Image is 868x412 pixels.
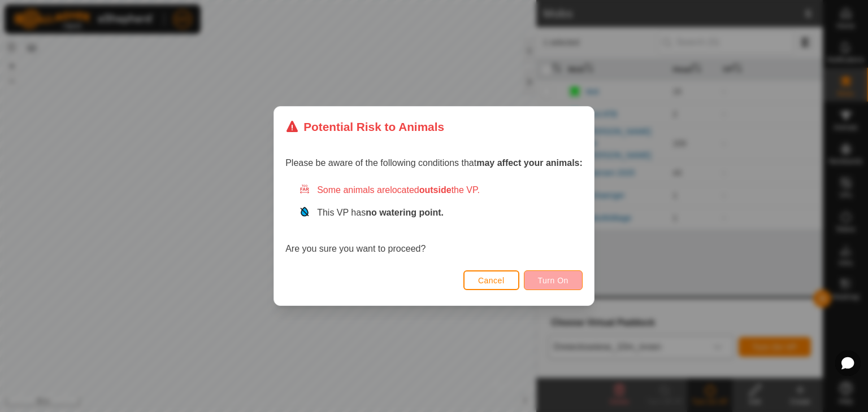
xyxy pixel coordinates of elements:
[285,183,583,256] div: Are you sure you want to proceed?
[285,158,583,168] span: Please be aware of the following conditions that
[538,276,568,285] span: Turn On
[419,185,452,195] strong: outside
[463,270,519,290] button: Cancel
[476,158,583,168] strong: may affect your animals:
[366,208,444,217] strong: no watering point.
[390,185,480,195] span: located the VP.
[285,118,444,135] div: Potential Risk to Animals
[317,208,444,217] span: This VP has
[299,183,583,197] div: Some animals are
[478,276,505,285] span: Cancel
[524,270,583,290] button: Turn On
